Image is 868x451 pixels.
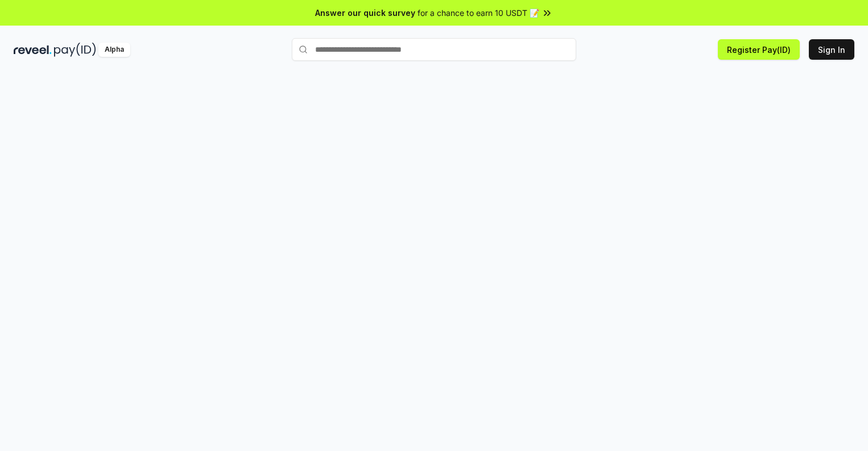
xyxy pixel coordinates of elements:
[54,43,96,57] img: pay_id
[418,7,539,19] span: for a chance to earn 10 USDT 📝
[14,43,52,57] img: reveel_dark
[315,7,415,19] span: Answer our quick survey
[98,43,130,57] div: Alpha
[809,39,854,60] button: Sign In
[718,39,800,60] button: Register Pay(ID)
